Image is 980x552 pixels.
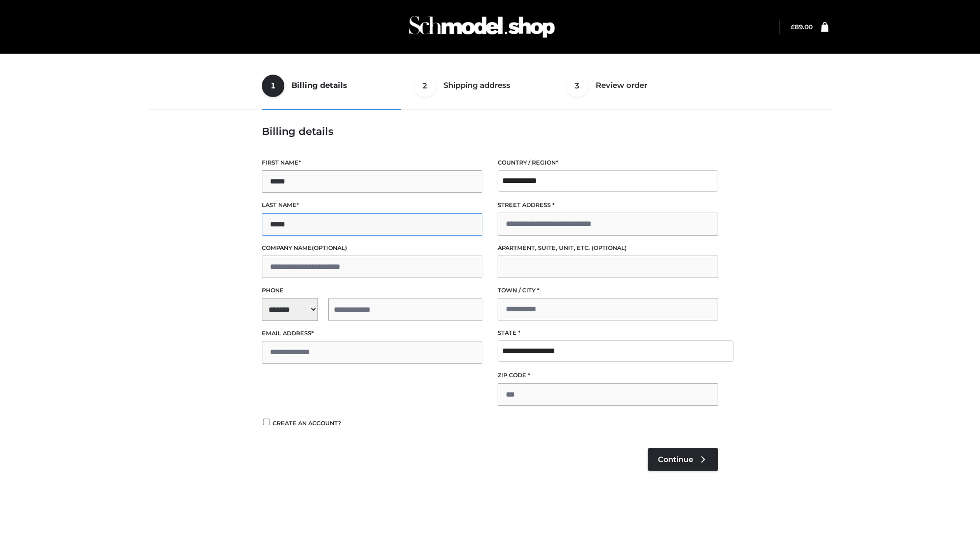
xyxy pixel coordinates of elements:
span: (optional) [312,244,347,251]
input: Create an account? [262,419,271,425]
a: £89.00 [791,23,813,31]
label: State [498,328,718,338]
h3: Billing details [262,125,718,137]
span: (optional) [592,244,627,251]
bdi: 89.00 [791,23,813,31]
label: Last name [262,200,482,210]
label: First name [262,158,482,168]
span: £ [791,23,795,31]
label: Email address [262,329,482,338]
a: Continue [648,448,718,471]
label: Apartment, suite, unit, etc. [498,243,718,253]
span: Continue [658,455,693,464]
label: Country / Region [498,158,718,168]
label: Company name [262,243,482,253]
label: Town / City [498,286,718,295]
label: ZIP Code [498,371,718,380]
label: Phone [262,286,482,295]
img: Schmodel Admin 964 [405,7,558,47]
span: Create an account? [273,420,341,427]
label: Street address [498,200,718,210]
